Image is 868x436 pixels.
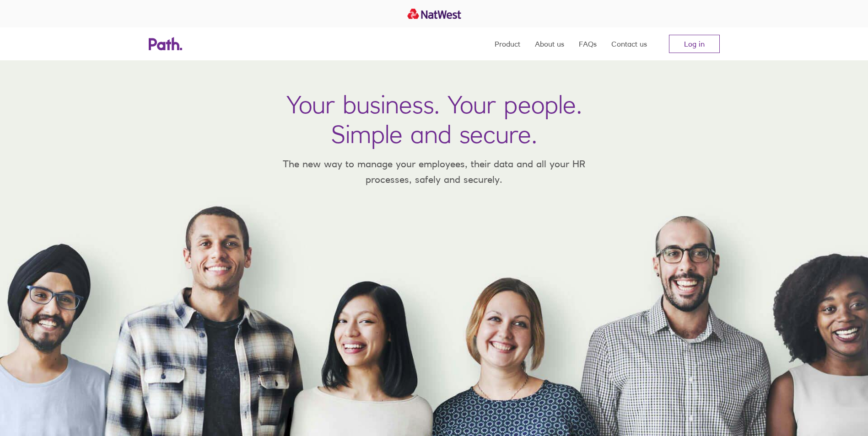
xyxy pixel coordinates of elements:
a: FAQs [579,27,597,60]
a: Product [495,27,520,60]
a: Contact us [611,27,647,60]
a: Log in [669,35,720,53]
a: About us [535,27,564,60]
h1: Your business. Your people. Simple and secure. [286,90,582,149]
p: The new way to manage your employees, their data and all your HR processes, safely and securely. [270,156,599,187]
